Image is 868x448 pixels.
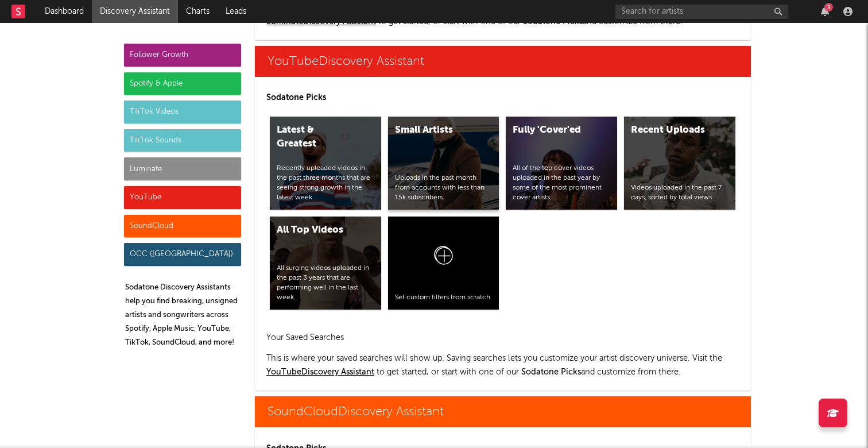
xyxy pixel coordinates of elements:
[266,368,374,376] a: YouTubeDiscovery Assistant
[631,183,728,203] div: Videos uploaded in the past 7 days, sorted by total views.
[395,293,493,303] div: Set custom filters from scratch.
[125,281,241,350] p: Sodatone Discovery Assistants help you find breaking, unsigned artists and songwriters across Spo...
[521,368,581,376] span: Sodatone Picks
[523,18,583,26] span: Sodatone Picks
[513,123,591,137] div: Fully 'Cover'ed
[277,164,374,202] div: Recently uploaded videos in the past three months that are seeing strong growth in the latest week.
[824,3,833,11] div: 3
[821,7,829,16] button: 3
[266,91,739,105] p: Sodatone Picks
[255,396,751,427] a: SoundCloudDiscovery Assistant
[395,123,473,137] div: Small Artists
[631,123,709,137] div: Recent Uploads
[615,5,788,19] input: Search for artists
[255,46,751,77] a: YouTubeDiscovery Assistant
[266,352,739,379] p: This is where your saved searches will show up. Saving searches lets you customize your artist di...
[124,101,241,123] div: TikTok Videos
[270,217,381,310] a: All Top VideosAll surging videos uploaded in the past 3 years that are performing well in the las...
[388,217,499,310] a: Set custom filters from scratch.
[270,117,381,210] a: Latest & GreatestRecently uploaded videos in the past three months that are seeing strong growth ...
[395,173,493,202] div: Uploads in the past month from accounts with less than 15k subscribers.
[124,72,241,95] div: Spotify & Apple
[124,157,241,180] div: Luminate
[388,117,499,210] a: Small ArtistsUploads in the past month from accounts with less than 15k subscribers.
[513,164,610,202] div: All of the top cover videos uploaded in the past year by some of the most prominent cover artists.
[124,215,241,238] div: SoundCloud
[266,331,739,345] h2: Your Saved Searches
[124,186,241,209] div: YouTube
[124,44,241,67] div: Follower Growth
[277,223,355,237] div: All Top Videos
[124,129,241,152] div: TikTok Sounds
[624,117,735,210] a: Recent UploadsVideos uploaded in the past 7 days, sorted by total views.
[124,243,241,266] div: OCC ([GEOGRAPHIC_DATA])
[277,264,374,302] div: All surging videos uploaded in the past 3 years that are performing well in the last week.
[277,123,355,151] div: Latest & Greatest
[506,117,617,210] a: Fully 'Cover'edAll of the top cover videos uploaded in the past year by some of the most prominen...
[266,18,376,26] a: LuminateDiscovery Assistant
